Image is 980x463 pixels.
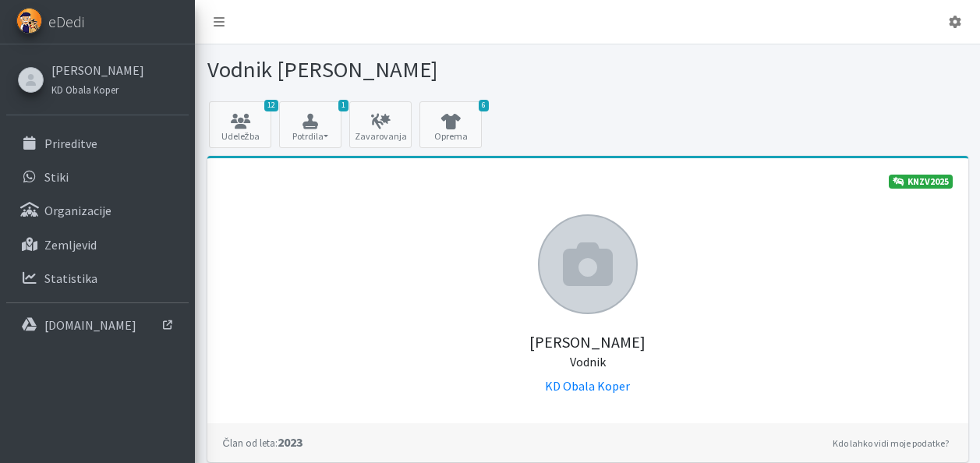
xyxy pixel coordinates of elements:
p: Prireditve [44,136,97,151]
small: Vodnik [570,354,606,369]
a: Statistika [6,263,189,294]
button: 1 Potrdila [279,101,341,148]
a: Prireditve [6,128,189,159]
span: eDedi [48,10,84,34]
a: Zemljevid [6,229,189,260]
a: 12 Udeležba [209,101,271,148]
strong: 2023 [223,434,302,450]
a: Kdo lahko vidi moje podatke? [829,434,953,453]
p: Zemljevid [44,237,97,253]
p: [DOMAIN_NAME] [44,317,136,333]
span: 6 [479,100,489,111]
p: Stiki [44,169,69,185]
p: Organizacije [44,203,111,218]
p: Statistika [44,270,97,286]
span: 12 [264,100,278,111]
a: [PERSON_NAME] [51,61,144,80]
small: Član od leta: [223,436,278,449]
h1: Vodnik [PERSON_NAME] [207,56,582,83]
a: Organizacije [6,195,189,226]
a: KD Obala Koper [51,80,144,98]
span: 1 [338,100,348,111]
a: 6 Oprema [419,101,482,148]
a: Zavarovanja [349,101,412,148]
a: KNZV2025 [889,175,953,189]
h5: [PERSON_NAME] [223,314,953,370]
a: KD Obala Koper [545,378,630,394]
a: [DOMAIN_NAME] [6,309,189,341]
a: Stiki [6,161,189,193]
small: KD Obala Koper [51,83,119,96]
img: eDedi [16,8,42,34]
